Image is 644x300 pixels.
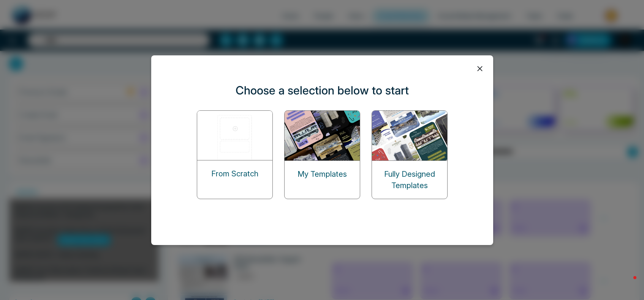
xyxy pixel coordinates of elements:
[372,111,448,160] img: designed-templates.png
[197,111,273,160] img: start-from-scratch.png
[211,168,258,179] p: From Scratch
[618,274,636,292] iframe: Intercom live chat
[285,111,361,160] img: my-templates.png
[297,168,347,180] p: My Templates
[372,168,447,191] p: Fully Designed Templates
[236,82,409,99] p: Choose a selection below to start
